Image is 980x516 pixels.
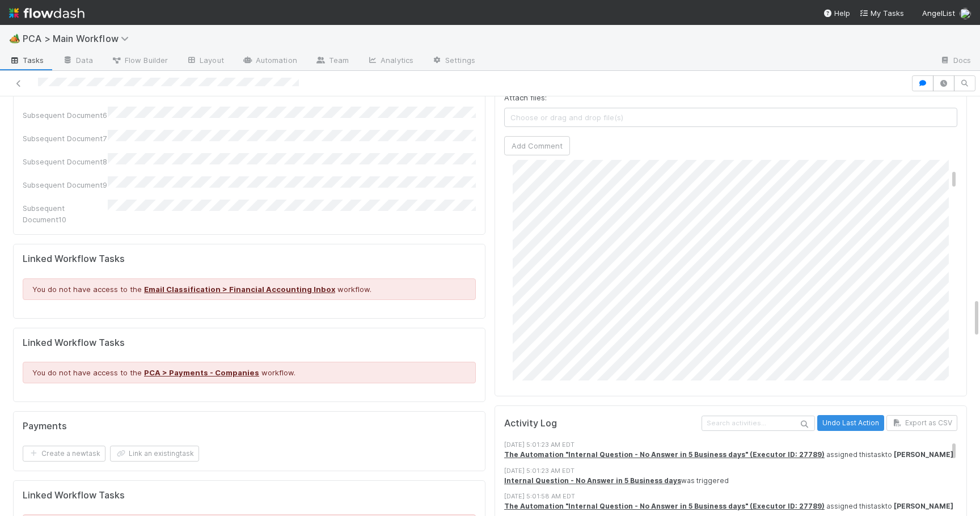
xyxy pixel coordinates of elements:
[23,179,108,191] div: Subsequent Document9
[817,415,884,431] button: Undo Last Action
[504,466,957,476] div: [DATE] 5:01:23 AM EDT
[504,450,825,459] a: The Automation "Internal Question - No Answer in 5 Business days" (Executor ID: 27789)
[23,362,476,383] div: You do not have access to the workflow.
[233,52,306,70] a: Automation
[505,108,957,126] span: Choose or drag and drop file(s)
[177,52,233,70] a: Layout
[358,52,423,70] a: Analytics
[144,285,335,294] a: Email Classification > Financial Accounting Inbox
[504,502,825,510] a: The Automation "Internal Question - No Answer in 5 Business days" (Executor ID: 27789)
[922,9,955,18] span: AngelList
[110,446,199,462] button: Link an existingtask
[504,476,957,486] div: was triggered
[702,416,815,431] input: Search activities...
[9,33,20,43] span: 🏕️
[894,450,953,459] strong: [PERSON_NAME]
[306,52,358,70] a: Team
[23,337,476,349] h5: Linked Workflow Tasks
[504,92,547,103] label: Attach files:
[144,368,259,377] a: PCA > Payments - Companies
[23,156,108,167] div: Subsequent Document8
[53,52,102,70] a: Data
[504,476,681,485] a: Internal Question - No Answer in 5 Business days
[894,502,953,510] strong: [PERSON_NAME]
[504,418,699,429] h5: Activity Log
[23,33,134,44] span: PCA > Main Workflow
[23,278,476,300] div: You do not have access to the workflow.
[9,3,85,23] img: logo-inverted-e16ddd16eac7371096b0.svg
[504,492,957,501] div: [DATE] 5:01:58 AM EDT
[23,109,108,121] div: Subsequent Document6
[102,52,177,70] a: Flow Builder
[859,7,904,19] a: My Tasks
[504,501,957,511] div: assigned this task to
[111,54,168,66] span: Flow Builder
[23,421,67,432] h5: Payments
[886,415,957,431] button: Export as CSV
[931,52,980,70] a: Docs
[960,8,971,19] img: avatar_ba0ef937-97b0-4cb1-a734-c46f876909ef.png
[23,202,108,225] div: Subsequent Document10
[23,446,105,462] button: Create a newtask
[823,7,850,19] div: Help
[859,9,904,18] span: My Tasks
[23,490,476,501] h5: Linked Workflow Tasks
[504,440,957,450] div: [DATE] 5:01:23 AM EDT
[9,54,44,66] span: Tasks
[504,450,957,460] div: assigned this task to
[504,136,570,155] button: Add Comment
[423,52,484,70] a: Settings
[23,253,476,265] h5: Linked Workflow Tasks
[23,133,108,144] div: Subsequent Document7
